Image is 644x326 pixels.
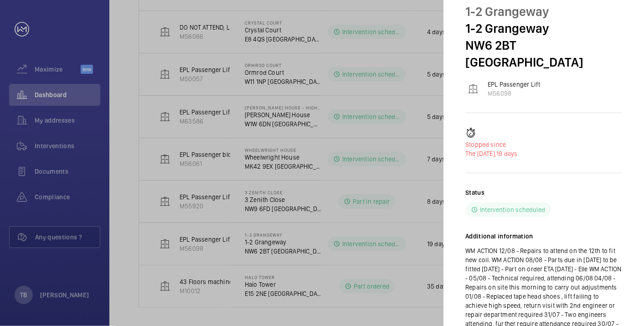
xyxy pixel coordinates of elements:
p: 1-2 Grangeway [465,3,622,20]
span: The [DATE], [465,150,496,157]
p: EPL Passenger Lift [488,80,540,89]
p: 1-2 Grangeway [465,20,622,37]
h2: Additional information [465,232,622,241]
p: M56098 [488,89,540,98]
img: elevator.svg [468,83,479,94]
h2: Status [465,188,484,197]
p: 19 days [465,149,622,158]
p: Intervention scheduled [480,205,545,214]
p: Stopped since [465,140,622,149]
p: NW6 2BT [GEOGRAPHIC_DATA] [465,37,622,71]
